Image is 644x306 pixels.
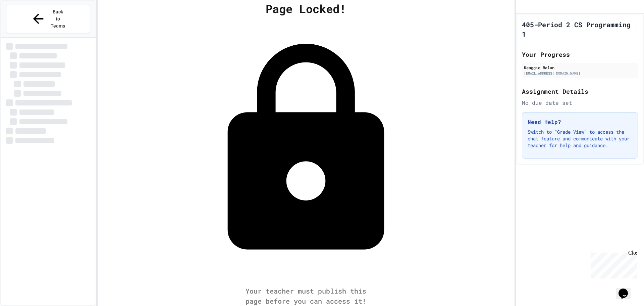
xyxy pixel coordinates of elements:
[528,129,632,149] p: Switch to "Grade View" to access the chat feature and communicate with your teacher for help and ...
[616,279,637,299] iframe: chat widget
[524,64,636,71] div: Reaggie Balun
[3,3,46,43] div: Chat with us now!Close
[522,20,638,39] h1: 405-Period 2 CS Programming 1
[588,250,637,278] iframe: chat widget
[528,118,632,126] h3: Need Help?
[522,50,638,59] h2: Your Progress
[239,286,373,306] div: Your teacher must publish this page before you can access it!
[524,71,636,76] div: [EMAIL_ADDRESS][DOMAIN_NAME]
[522,87,638,96] h2: Assignment Details
[522,99,638,107] div: No due date set
[50,8,66,30] span: Back to Teams
[6,5,90,33] button: Back to Teams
